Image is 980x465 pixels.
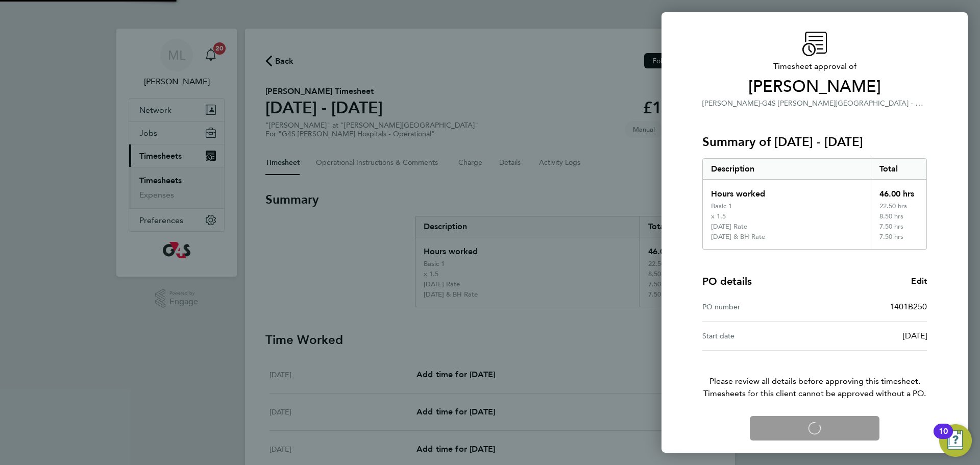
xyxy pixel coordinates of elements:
[871,212,927,223] div: 8.50 hrs
[702,134,927,150] h3: Summary of [DATE] - [DATE]
[711,212,726,221] div: x 1.5
[711,223,747,231] div: [DATE] Rate
[702,60,927,72] span: Timesheet approval of
[702,330,815,342] div: Start date
[703,180,871,202] div: Hours worked
[890,302,927,311] span: 1401B250
[690,351,939,400] p: Please review all details before approving this timesheet.
[939,424,972,457] button: Open Resource Center, 10 new notifications
[702,274,752,288] h4: PO details
[690,387,939,400] span: Timesheets for this client cannot be approved without a PO.
[762,98,953,108] span: G4S [PERSON_NAME][GEOGRAPHIC_DATA] - Operational
[871,223,927,233] div: 7.50 hrs
[871,202,927,212] div: 22.50 hrs
[711,233,765,241] div: [DATE] & BH Rate
[702,301,815,313] div: PO number
[760,99,762,108] span: ·
[815,330,927,342] div: [DATE]
[702,158,927,250] div: Summary of 25 - 31 Aug 2025
[703,159,871,179] div: Description
[871,233,927,249] div: 7.50 hrs
[911,275,927,287] a: Edit
[702,77,927,97] span: [PERSON_NAME]
[939,431,948,445] div: 10
[871,159,927,179] div: Total
[871,180,927,202] div: 46.00 hrs
[702,99,760,108] span: [PERSON_NAME]
[911,276,927,286] span: Edit
[711,202,732,210] div: Basic 1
